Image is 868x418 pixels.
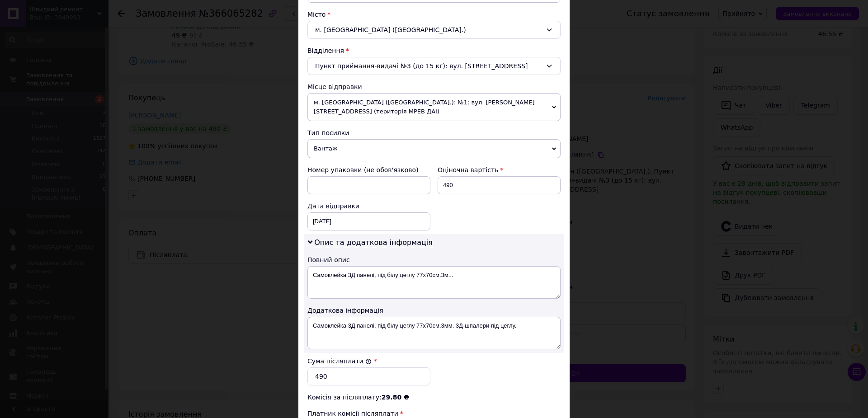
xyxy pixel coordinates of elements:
div: Комісія за післяплату: [307,393,561,402]
div: Відділення [307,46,561,55]
span: Опис та додаткова інформація [314,238,433,247]
textarea: Самоклейка 3Д панелі, під білу цеглу 77х70см.3м... [307,266,561,299]
span: 29.80 ₴ [382,394,409,401]
div: Дата відправки [307,202,430,211]
textarea: Самоклейка 3Д панелі, під білу цеглу 77х70см.3мм. 3Д-шпалери під цеглу. [307,317,561,349]
span: Тип посилки [307,129,349,136]
div: Додаткова інформація [307,306,561,315]
div: Пункт приймання-видачі №3 (до 15 кг): вул. [STREET_ADDRESS] [307,57,561,75]
span: Вантаж [307,139,561,158]
span: м. [GEOGRAPHIC_DATA] ([GEOGRAPHIC_DATA].): №1: вул. [PERSON_NAME][STREET_ADDRESS] (територія МРЕВ... [307,93,561,121]
div: Повний опис [307,255,561,264]
label: Сума післяплати [307,357,372,365]
span: Місце відправки [307,83,362,90]
div: Номер упаковки (не обов'язково) [307,165,430,174]
div: Оціночна вартість [438,165,561,174]
div: Місто [307,10,561,19]
div: м. [GEOGRAPHIC_DATA] ([GEOGRAPHIC_DATA].) [307,21,561,39]
span: Платник комісії післяплати [307,410,398,417]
